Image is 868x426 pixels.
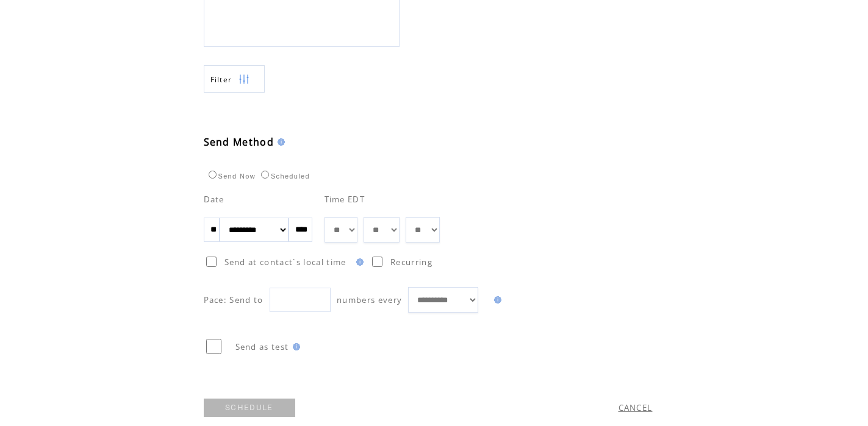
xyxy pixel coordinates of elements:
[206,172,256,180] label: Send Now
[209,171,217,179] input: Send Now
[261,171,269,179] input: Scheduled
[619,402,653,413] a: CANCEL
[204,65,265,93] a: Filter
[390,257,432,268] span: Recurring
[258,172,310,180] label: Scheduled
[210,74,232,85] span: Show filters
[274,138,285,146] img: help.gif
[353,258,364,266] img: help.gif
[224,257,346,268] span: Send at contact`s local time
[204,135,274,149] span: Send Method
[490,296,501,304] img: help.gif
[289,343,300,350] img: help.gif
[204,194,224,205] span: Date
[235,341,289,352] span: Send as test
[337,294,402,305] span: numbers every
[325,194,365,205] span: Time EDT
[204,399,295,417] a: SCHEDULE
[239,66,249,93] img: filters.png
[204,294,264,305] span: Pace: Send to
